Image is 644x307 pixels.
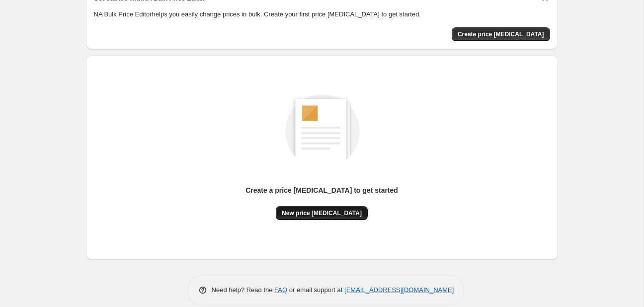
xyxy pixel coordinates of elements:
span: Create price [MEDICAL_DATA] [458,30,544,38]
span: Need help? Read the [212,286,275,294]
p: NA Bulk Price Editor helps you easily change prices in bulk. Create your first price [MEDICAL_DAT... [94,9,550,19]
p: Create a price [MEDICAL_DATA] to get started [245,185,398,195]
a: FAQ [274,286,287,294]
a: [EMAIL_ADDRESS][DOMAIN_NAME] [344,286,454,294]
span: New price [MEDICAL_DATA] [282,209,362,217]
button: New price [MEDICAL_DATA] [276,206,368,220]
button: Create price change job [452,27,550,41]
span: or email support at [287,286,344,294]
